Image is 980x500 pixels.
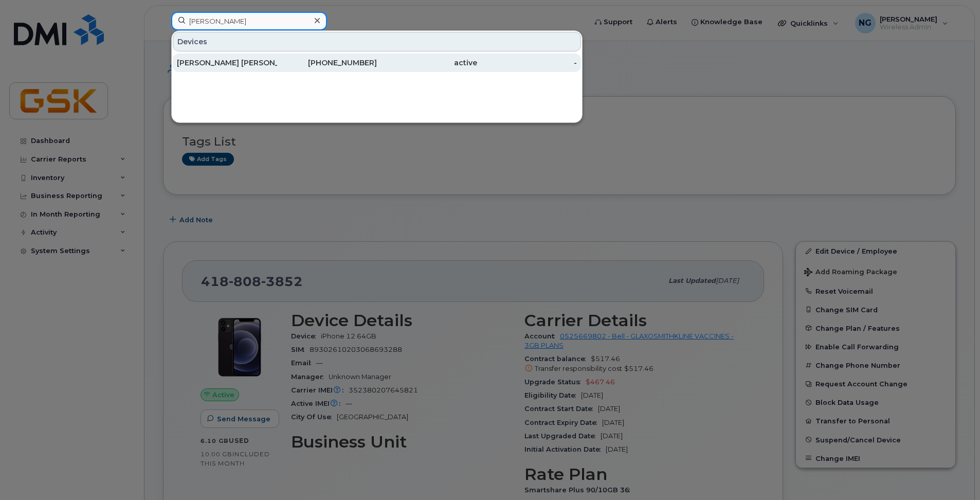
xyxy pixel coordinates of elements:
[377,58,477,68] div: active
[173,53,581,72] a: [PERSON_NAME] [PERSON_NAME][PHONE_NUMBER]active-
[177,58,277,68] div: [PERSON_NAME] [PERSON_NAME]
[277,58,377,68] div: [PHONE_NUMBER]
[477,58,577,68] div: -
[173,32,581,51] div: Devices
